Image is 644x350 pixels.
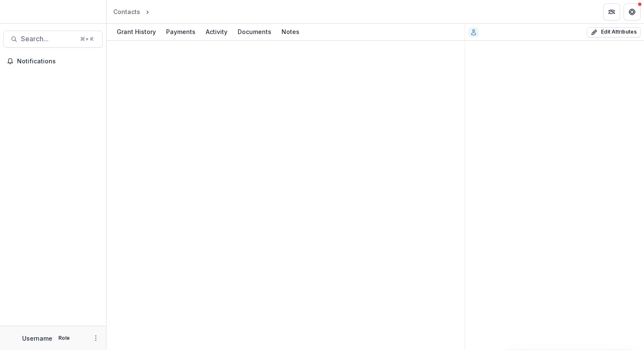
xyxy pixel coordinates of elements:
[56,334,72,342] p: Role
[3,54,103,68] button: Notifications
[17,58,99,65] span: Notifications
[110,6,187,18] nav: breadcrumb
[278,24,303,40] a: Notes
[3,31,103,48] button: Search...
[278,26,303,38] div: Notes
[587,27,641,37] button: Edit Attributes
[603,3,620,20] button: Partners
[91,333,101,343] button: More
[234,24,275,40] a: Documents
[78,34,95,44] div: ⌘ + K
[113,26,159,38] div: Grant History
[113,7,140,16] div: Contacts
[22,334,52,343] p: Username
[202,26,231,38] div: Activity
[624,3,641,20] button: Get Help
[202,24,231,40] a: Activity
[234,26,275,38] div: Documents
[21,35,75,43] span: Search...
[163,24,199,40] a: Payments
[113,24,159,40] a: Grant History
[163,26,199,38] div: Payments
[110,6,144,18] a: Contacts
